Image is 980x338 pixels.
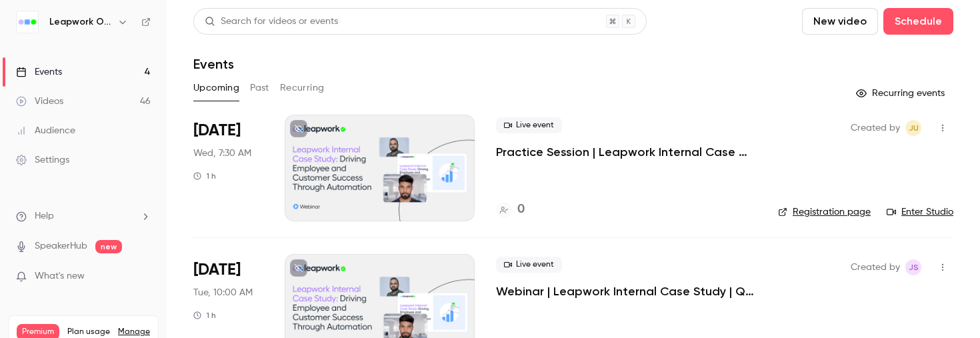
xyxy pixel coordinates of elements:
span: Plan usage [67,327,110,337]
div: 1 h [193,310,216,321]
li: help-dropdown-opener [16,209,151,223]
span: What's new [35,269,85,283]
span: Jaynesh Singh [905,259,921,275]
a: 0 [496,201,525,219]
a: SpeakerHub [35,239,87,253]
span: Created by [851,120,900,136]
div: Videos [16,95,63,108]
a: Manage [118,327,150,337]
span: Help [35,209,54,223]
span: JU [909,120,919,136]
h1: Events [193,56,234,72]
span: new [95,240,122,253]
a: Enter Studio [887,205,953,219]
a: Practice Session | Leapwork Internal Case Study | Q3 2025 [496,144,757,160]
a: Webinar | Leapwork Internal Case Study | Q3 2025 [496,283,757,299]
div: 1 h [193,171,216,181]
div: Aug 13 Wed, 7:30 AM (America/New York) [193,115,263,221]
span: Live event [496,257,562,273]
button: Upcoming [193,77,239,99]
span: Janel Urena [905,120,921,136]
img: Leapwork Online Event [17,11,38,33]
span: Wed, 7:30 AM [193,147,251,160]
button: Schedule [883,8,953,35]
button: Past [250,77,269,99]
span: [DATE] [193,259,241,281]
span: Tue, 10:00 AM [193,286,253,299]
span: Live event [496,117,562,133]
a: Registration page [778,205,871,219]
div: Audience [16,124,75,137]
h4: 0 [517,201,525,219]
span: Created by [851,259,900,275]
span: [DATE] [193,120,241,141]
button: New video [802,8,878,35]
h6: Leapwork Online Event [49,15,112,29]
button: Recurring [280,77,325,99]
iframe: Noticeable Trigger [135,271,151,283]
div: Events [16,65,62,79]
div: Settings [16,153,69,167]
span: JS [909,259,919,275]
div: Search for videos or events [205,15,338,29]
button: Recurring events [850,83,953,104]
